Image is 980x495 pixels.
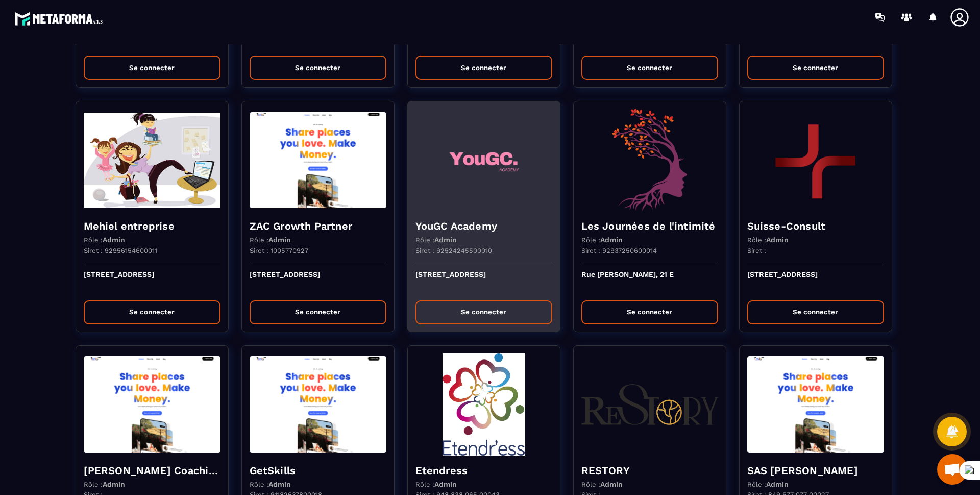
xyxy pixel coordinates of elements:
[766,480,789,488] span: Admin
[747,219,884,233] h4: Suisse-Consult
[250,236,291,244] p: Rôle :
[415,109,552,211] img: funnel-background
[415,300,552,324] button: Se connecter
[581,353,718,456] img: funnel-background
[581,270,718,292] p: Rue [PERSON_NAME], 21 E
[747,236,789,244] p: Rôle :
[84,246,157,254] p: Siret : 92956154600011
[581,463,718,478] h4: RESTORY
[434,236,457,244] span: Admin
[581,56,718,80] button: Se connecter
[84,463,220,478] h4: [PERSON_NAME] Coaching & Development
[84,109,220,211] img: funnel-background
[415,353,552,456] img: funnel-background
[250,246,308,254] p: Siret : 1005770927
[84,56,220,80] button: Se connecter
[415,480,457,488] p: Rôle :
[747,463,884,478] h4: SAS [PERSON_NAME]
[84,236,125,244] p: Rôle :
[250,353,386,456] img: funnel-background
[415,246,492,254] p: Siret : 92524245500010
[581,300,718,324] button: Se connecter
[415,219,552,233] h4: YouGC Academy
[103,480,125,488] span: Admin
[250,56,386,80] button: Se connecter
[766,236,789,244] span: Admin
[747,480,789,488] p: Rôle :
[581,480,623,488] p: Rôle :
[415,236,457,244] p: Rôle :
[268,236,291,244] span: Admin
[415,56,552,80] button: Se connecter
[434,480,457,488] span: Admin
[84,270,220,292] p: [STREET_ADDRESS]
[581,109,718,211] img: funnel-background
[84,353,220,456] img: funnel-background
[250,463,386,478] h4: GetSkills
[250,219,386,233] h4: ZAC Growth Partner
[600,236,623,244] span: Admin
[250,270,386,292] p: [STREET_ADDRESS]
[415,463,552,478] h4: Etendress
[747,353,884,456] img: funnel-background
[747,56,884,80] button: Se connecter
[747,246,766,254] p: Siret :
[747,300,884,324] button: Se connecter
[250,480,291,488] p: Rôle :
[84,480,125,488] p: Rôle :
[581,219,718,233] h4: Les Journées de l'intimité
[103,236,125,244] span: Admin
[937,454,968,485] div: Mở cuộc trò chuyện
[84,300,220,324] button: Se connecter
[581,246,657,254] p: Siret : 92937250600014
[600,480,623,488] span: Admin
[747,270,884,292] p: [STREET_ADDRESS]
[415,270,552,292] p: [STREET_ADDRESS]
[14,9,106,28] img: logo
[250,109,386,211] img: funnel-background
[747,109,884,211] img: funnel-background
[581,236,623,244] p: Rôle :
[268,480,291,488] span: Admin
[250,300,386,324] button: Se connecter
[84,219,220,233] h4: Mehiel entreprise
